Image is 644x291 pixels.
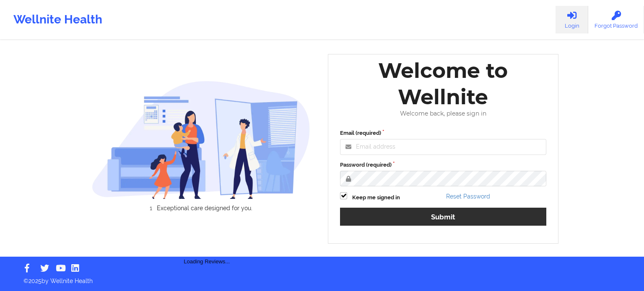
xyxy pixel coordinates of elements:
div: Welcome to Wellnite [334,57,552,110]
a: Login [556,6,588,33]
label: Keep me signed in [352,193,400,202]
a: Reset Password [446,193,490,200]
label: Password (required) [340,161,546,169]
li: Exceptional care designed for you. [99,205,310,211]
img: wellnite-auth-hero_200.c722682e.png [92,80,311,199]
div: Welcome back, please sign in [334,110,552,117]
p: © 2025 by Wellnite Health [18,271,626,285]
button: Submit [340,208,546,226]
label: Email (required) [340,129,546,137]
a: Forgot Password [588,6,644,33]
div: Loading Reviews... [92,226,322,266]
input: Email address [340,139,546,155]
